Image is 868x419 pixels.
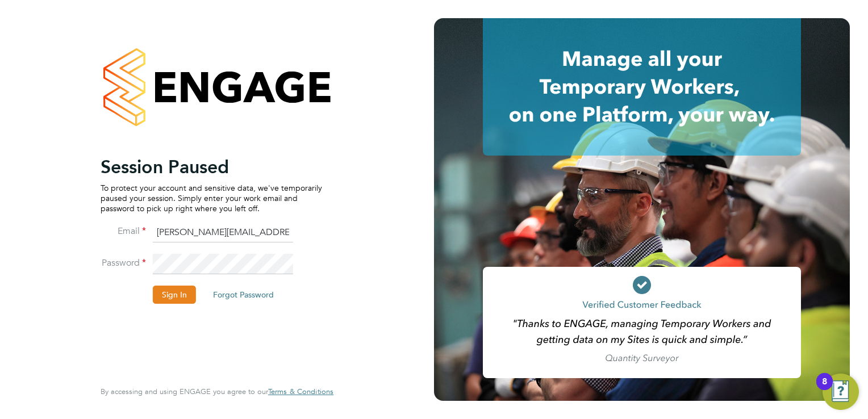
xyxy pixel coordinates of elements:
p: To protect your account and sensitive data, we've temporarily paused your session. Simply enter y... [101,183,322,214]
label: Email [101,225,146,237]
button: Sign In [153,286,196,304]
h2: Session Paused [101,156,322,178]
div: 8 [822,382,827,396]
label: Password [101,257,146,269]
button: Forgot Password [204,286,283,304]
span: By accessing and using ENGAGE you agree to our [101,387,333,396]
input: Enter your work email... [153,223,293,243]
span: Terms & Conditions [268,387,333,396]
a: Terms & Conditions [268,387,333,396]
button: Open Resource Center, 8 new notifications [823,374,859,410]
